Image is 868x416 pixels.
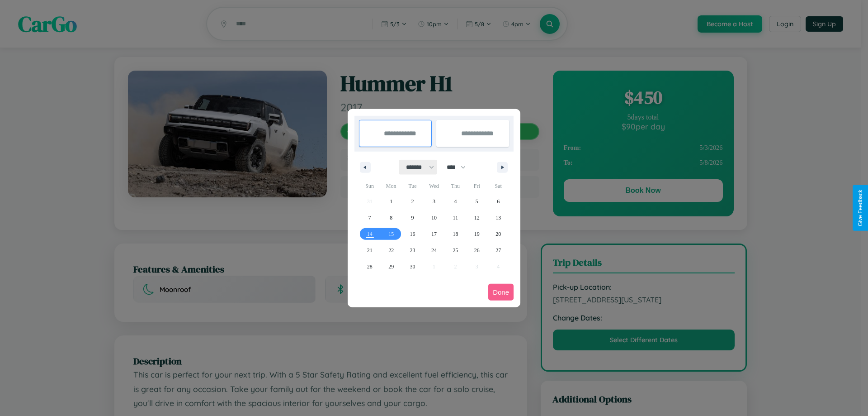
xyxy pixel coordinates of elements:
button: 26 [466,242,487,258]
button: 13 [488,210,509,226]
button: 20 [488,226,509,242]
span: 7 [368,210,371,226]
button: 5 [466,193,487,210]
button: 24 [423,242,444,258]
button: 25 [445,242,466,258]
span: 28 [367,258,373,275]
button: Done [488,284,514,301]
button: 12 [466,210,487,226]
button: 8 [380,210,401,226]
span: 25 [453,242,458,258]
span: Thu [445,179,466,193]
button: 16 [402,226,423,242]
button: 18 [445,226,466,242]
span: 1 [390,193,392,210]
span: 20 [495,226,501,242]
span: 27 [495,242,501,258]
button: 22 [380,242,401,258]
span: Mon [380,179,401,193]
button: 17 [423,226,444,242]
span: 3 [433,193,435,210]
button: 30 [402,258,423,275]
span: 16 [410,226,415,242]
div: Give Feedback [857,190,863,226]
button: 28 [359,258,380,275]
span: 10 [431,210,437,226]
button: 3 [423,193,444,210]
span: Sat [488,179,509,193]
span: 29 [388,258,394,275]
span: 14 [367,226,373,242]
span: 12 [474,210,480,226]
span: 4 [454,193,457,210]
span: 19 [474,226,480,242]
button: 7 [359,210,380,226]
span: 24 [431,242,437,258]
span: 5 [476,193,478,210]
button: 6 [488,193,509,210]
span: 8 [390,210,392,226]
span: 30 [410,258,415,275]
button: 15 [380,226,401,242]
span: 2 [411,193,414,210]
span: Fri [466,179,487,193]
span: 26 [474,242,480,258]
button: 23 [402,242,423,258]
button: 19 [466,226,487,242]
button: 27 [488,242,509,258]
button: 21 [359,242,380,258]
button: 14 [359,226,380,242]
span: 21 [367,242,373,258]
button: 11 [445,210,466,226]
span: 23 [410,242,415,258]
button: 9 [402,210,423,226]
button: 1 [380,193,401,210]
span: Sun [359,179,380,193]
button: 10 [423,210,444,226]
span: 17 [431,226,437,242]
span: 13 [495,210,501,226]
span: 6 [497,193,500,210]
span: Wed [423,179,444,193]
span: Tue [402,179,423,193]
span: 15 [388,226,394,242]
button: 2 [402,193,423,210]
button: 29 [380,258,401,275]
span: 11 [453,210,458,226]
button: 4 [445,193,466,210]
span: 18 [453,226,458,242]
span: 9 [411,210,414,226]
span: 22 [388,242,394,258]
